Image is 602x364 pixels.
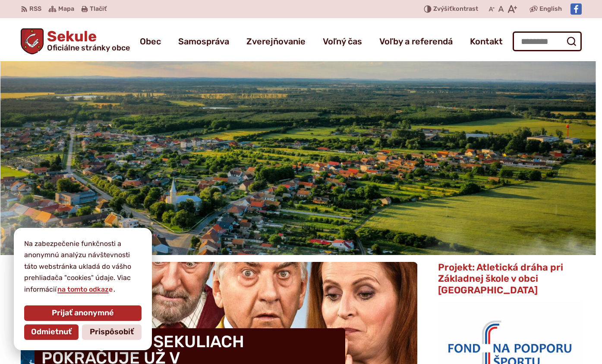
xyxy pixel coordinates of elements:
button: Odmietnuť [24,324,79,340]
a: na tomto odkaze [57,285,113,293]
span: kontrast [433,6,478,13]
img: Prejsť na Facebook stránku [570,3,582,15]
a: Voľby a referendá [379,29,453,53]
a: Samospráva [178,29,229,53]
a: Logo Sekule, prejsť na domovskú stránku. [21,28,130,54]
span: Prijať anonymné [52,308,114,318]
span: Prispôsobiť [90,327,134,337]
span: Oficiálne stránky obce [47,44,130,52]
a: Voľný čas [323,29,362,53]
span: Tlačiť [90,6,107,13]
span: RSS [29,4,41,14]
a: English [538,4,564,14]
img: Prejsť na domovskú stránku [21,28,44,54]
button: Prispôsobiť [82,324,142,340]
a: Kontakt [470,29,503,53]
p: Na zabezpečenie funkčnosti a anonymnú analýzu návštevnosti táto webstránka ukladá do vášho prehli... [24,238,142,295]
span: Zvýšiť [433,5,452,12]
a: Obec [140,29,161,53]
span: English [539,4,562,14]
span: Mapa [58,4,74,14]
span: Projekt: Atletická dráha pri Základnej škole v obci [GEOGRAPHIC_DATA] [438,261,563,296]
h1: Sekule [44,29,130,52]
span: Odmietnuť [31,327,72,337]
a: Zverejňovanie [246,29,306,53]
button: Prijať anonymné [24,305,142,321]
